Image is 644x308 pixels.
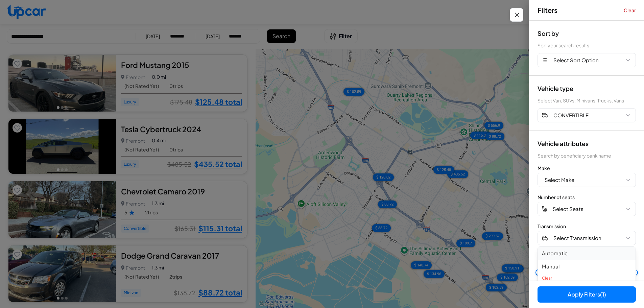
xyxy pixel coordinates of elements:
span: Select Make [545,176,574,184]
button: Select Transmission [538,231,636,245]
button: Select Sort Option [538,53,636,67]
div: Vehicle type [538,84,636,93]
button: Automatic [538,247,636,260]
div: Vehicle attributes [538,139,636,148]
button: Apply Filters(1) [538,286,636,303]
div: Number of seats [538,194,636,200]
button: CONVERTIBLE [538,108,636,122]
span: Filters [538,5,557,15]
div: Transmission [538,223,636,230]
div: Make [538,165,636,171]
span: CONVERTIBLE [553,112,589,119]
div: Search by beneficiary bank name [538,152,636,159]
button: Select Seats [538,202,636,216]
div: Sort your search results [538,42,636,49]
span: Select Sort Option [553,56,599,64]
button: Select Make [538,173,636,187]
button: Clear [538,273,636,284]
button: Clear [624,7,636,14]
span: Select Transmission [553,234,601,242]
div: Select Van, SUVs, Minivans, Trucks, Vans [538,97,636,104]
button: Manual [538,260,636,273]
button: Close filters [510,8,523,22]
div: Sort by [538,29,636,38]
span: Select Seats [553,205,583,213]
